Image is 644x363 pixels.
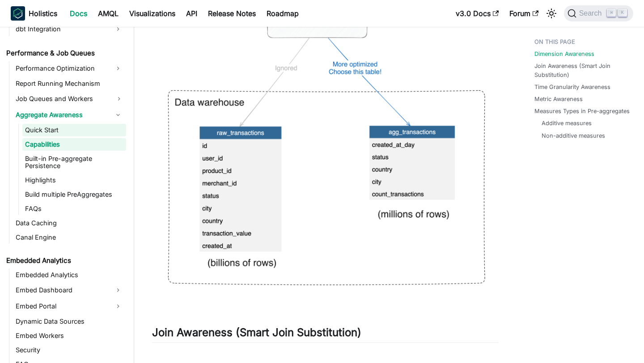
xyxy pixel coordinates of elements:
span: Search [576,9,607,17]
button: Expand sidebar category 'dbt Integration' [110,22,126,36]
a: Performance Optimization [13,61,110,76]
button: Expand sidebar category 'Embed Dashboard' [110,283,126,297]
button: Expand sidebar category 'Embed Portal' [110,299,126,313]
a: Embed Portal [13,299,110,313]
h2: Join Awareness (Smart Join Substitution) [152,326,499,343]
a: AMQL [93,6,124,21]
a: Time Granularity Awareness [534,83,610,91]
a: Forum [504,6,544,21]
a: HolisticsHolistics [11,6,57,21]
a: FAQs [22,203,126,215]
a: v3.0 Docs [450,6,504,21]
button: Expand sidebar category 'Performance Optimization' [110,61,126,76]
a: Release Notes [203,6,261,21]
button: Search (Command+K) [564,5,633,21]
a: Build multiple PreAggregates [22,188,126,201]
a: Visualizations [124,6,181,21]
a: Metric Awareness [534,95,583,103]
a: Additive measures [542,119,592,127]
a: Capabilities [22,138,126,151]
b: Holistics [29,8,57,19]
a: Embed Workers [13,329,126,342]
img: Holistics [11,6,25,21]
a: Highlights [22,174,126,186]
button: Switch between dark and light mode (currently light mode) [544,6,559,21]
a: Dynamic Data Sources [13,315,126,328]
a: Measures Types in Pre-aggregates [534,107,630,115]
a: Quick Start [22,124,126,136]
a: Embed Dashboard [13,283,110,297]
a: Non-additive measures [542,131,605,140]
kbd: ⌘ [607,9,616,17]
a: Dimension Awareness [534,50,594,58]
a: Embedded Analytics [4,254,126,267]
a: Roadmap [261,6,304,21]
a: Security [13,344,126,356]
a: Embedded Analytics [13,269,126,281]
a: Docs [64,6,93,21]
a: API [181,6,203,21]
a: Report Running Mechanism [13,77,126,90]
a: dbt Integration [13,22,110,36]
a: Built-in Pre-aggregate Persistence [22,152,126,172]
a: Data Caching [13,217,126,229]
a: Canal Engine [13,231,126,244]
a: Join Awareness (Smart Join Substitution) [534,62,630,79]
a: Aggregate Awareness [13,108,110,122]
a: Performance & Job Queues [4,47,126,59]
a: Job Queues and Workers [13,92,126,106]
button: Collapse sidebar category 'Aggregate Awareness' [110,108,126,122]
kbd: K [618,9,627,17]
